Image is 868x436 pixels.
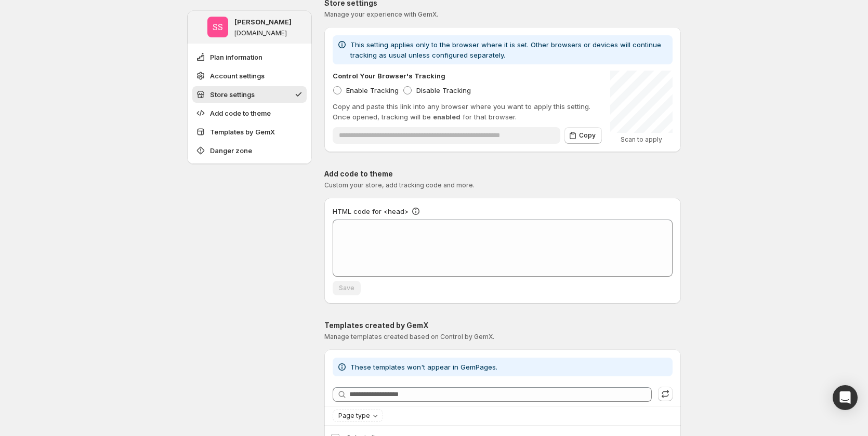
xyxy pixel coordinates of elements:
[333,410,383,421] button: Page type
[207,17,228,37] span: Sandy Sandy
[192,49,307,65] button: Plan information
[833,385,858,410] div: Open Intercom Messenger
[210,127,275,137] span: Templates by GemX
[210,89,255,100] span: Store settings
[579,131,596,140] span: Copy
[192,86,307,103] button: Store settings
[192,142,307,159] button: Danger zone
[350,363,497,371] span: These templates won't appear in GemPages.
[564,127,602,144] button: Copy
[610,135,673,144] p: Scan to apply
[338,412,370,420] span: Page type
[416,86,471,94] span: Disable Tracking
[333,71,445,81] p: Control Your Browser's Tracking
[333,206,409,216] p: HTML code for <head>
[324,169,681,179] p: Add code to theme
[192,124,307,140] button: Templates by GemX
[350,40,661,59] span: This setting applies only to the browser where it is set. Other browsers or devices will continue...
[433,113,461,121] span: enabled
[346,86,399,94] span: Enable Tracking
[210,52,262,62] span: Plan information
[192,105,307,121] button: Add code to theme
[324,320,681,331] p: Templates created by GemX
[192,67,307,84] button: Account settings
[213,22,223,32] text: SS
[324,181,475,189] span: Custom your store, add tracking code and more.
[324,10,438,18] span: Manage your experience with GemX.
[210,145,252,156] span: Danger zone
[234,17,292,27] p: [PERSON_NAME]
[333,101,602,122] p: Copy and paste this link into any browser where you want to apply this setting. Once opened, trac...
[234,29,287,37] p: [DOMAIN_NAME]
[210,71,265,81] span: Account settings
[210,108,271,118] span: Add code to theme
[324,333,494,340] span: Manage templates created based on Control by GemX.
